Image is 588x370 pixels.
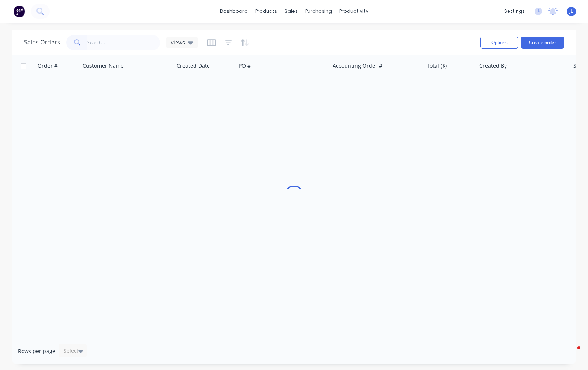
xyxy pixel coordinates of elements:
[87,35,161,50] input: Search...
[480,37,518,49] button: Options
[18,347,55,355] span: Rows per page
[252,6,281,17] div: products
[24,39,60,46] h1: Sales Orders
[500,6,529,17] div: settings
[281,6,302,17] div: sales
[302,6,336,17] div: purchasing
[336,6,372,17] div: productivity
[427,62,447,70] div: Total ($)
[64,347,83,355] div: Select...
[171,38,185,46] span: Views
[14,6,25,17] img: Factory
[333,62,382,70] div: Accounting Order #
[216,6,252,17] a: dashboard
[38,62,58,70] div: Order #
[562,344,580,362] iframe: Intercom live chat
[569,8,573,15] span: JL
[239,62,251,70] div: PO #
[521,37,564,49] button: Create order
[83,62,124,70] div: Customer Name
[177,62,210,70] div: Created Date
[479,62,507,70] div: Created By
